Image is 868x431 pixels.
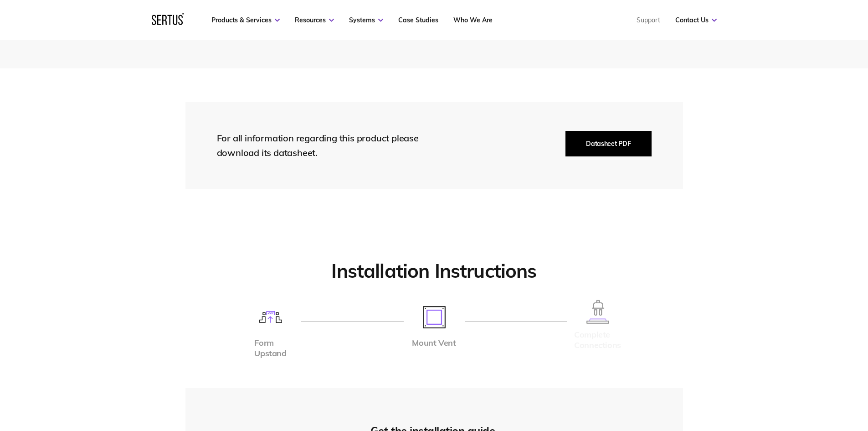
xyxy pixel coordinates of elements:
[295,16,334,24] a: Resources
[217,131,436,160] div: For all information regarding this product please download its datasheet.
[254,338,286,358] div: Form Upstand
[574,330,621,351] div: Complete Connections
[185,259,683,283] h2: Installation Instructions
[453,16,493,24] a: Who We Are
[211,16,280,24] a: Products & Services
[704,325,868,431] iframe: Chat Widget
[398,16,438,24] a: Case Studies
[675,16,717,24] a: Contact Us
[349,16,383,24] a: Systems
[565,131,651,156] button: Datasheet PDF
[637,16,660,24] a: Support
[412,338,456,348] div: Mount Vent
